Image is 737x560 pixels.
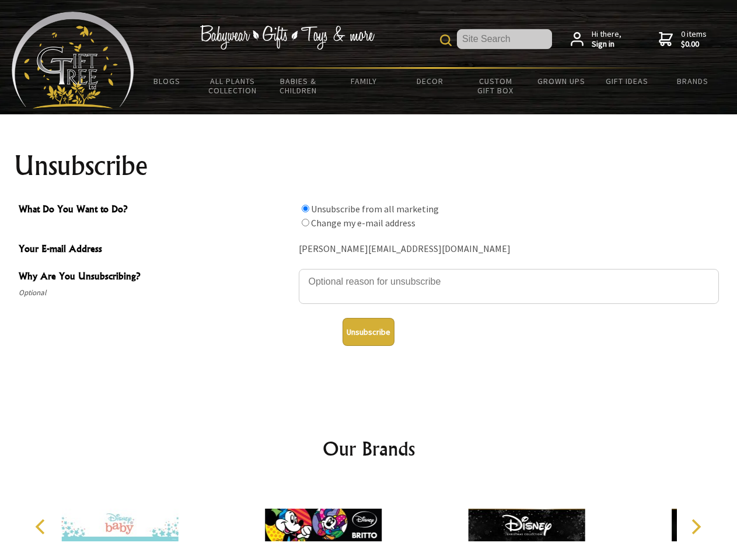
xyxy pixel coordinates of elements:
a: Babies & Children [266,69,331,103]
span: 0 items [681,29,707,50]
img: Babyware - Gifts - Toys and more... [12,12,134,108]
a: Gift Ideas [594,69,660,93]
a: Family [331,69,397,93]
textarea: Why Are You Unsubscribing? [299,269,719,304]
a: BLOGS [134,69,200,93]
button: Previous [29,514,55,540]
span: Hi there, [592,29,621,50]
span: What Do You Want to Do? [19,202,293,219]
input: What Do You Want to Do? [302,219,309,226]
a: Custom Gift Box [463,69,529,103]
label: Change my e-mail address [311,217,415,229]
img: Babywear - Gifts - Toys & more [200,25,375,50]
button: Unsubscribe [343,318,394,346]
h2: Our Brands [23,435,714,463]
a: All Plants Collection [200,69,266,103]
label: Unsubscribe from all marketing [311,203,439,215]
input: What Do You Want to Do? [302,205,309,212]
h1: Unsubscribe [14,152,724,180]
img: product search [440,34,452,46]
strong: $0.00 [681,39,707,50]
a: Hi there,Sign in [571,29,621,50]
div: [PERSON_NAME][EMAIL_ADDRESS][DOMAIN_NAME] [299,240,719,258]
span: Your E-mail Address [19,242,293,258]
a: Grown Ups [528,69,594,93]
strong: Sign in [592,39,621,50]
a: Decor [397,69,463,93]
span: Why Are You Unsubscribing? [19,269,293,286]
a: 0 items$0.00 [659,29,707,50]
span: Optional [19,286,293,300]
button: Next [683,514,708,540]
input: Site Search [457,29,552,49]
a: Brands [660,69,726,93]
